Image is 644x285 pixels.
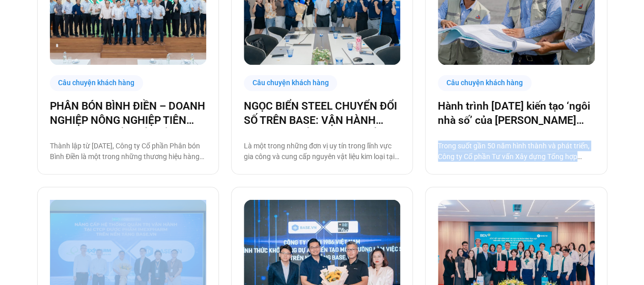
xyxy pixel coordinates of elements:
[438,140,594,162] p: Trong suốt gần 50 năm hình thành và phát triển, Công ty Cổ phần Tư vấn Xây dựng Tổng hợp (Nagecco...
[244,140,400,162] p: Là một trong những đơn vị uy tín trong lĩnh vực gia công và cung cấp nguyên vật liệu kim loại tại...
[244,99,400,127] a: NGỌC BIỂN STEEL CHUYỂN ĐỔI SỐ TRÊN BASE: VẬN HÀNH TINH GỌN ĐỂ VƯƠN RA BIỂN LỚN
[50,99,206,127] a: PHÂN BÓN BÌNH ĐIỀN – DOANH NGHIỆP NÔNG NGHIỆP TIÊN PHONG CHUYỂN ĐỔI SỐ
[438,75,531,91] div: Câu chuyện khách hàng
[50,140,206,162] p: Thành lập từ [DATE], Công ty Cổ phần Phân bón Bình Điền là một trong những thương hiệu hàng đầu c...
[438,99,594,127] a: Hành trình [DATE] kiến tạo ‘ngôi nhà số’ của [PERSON_NAME] cùng [DOMAIN_NAME]: Tiết kiệm 80% thời...
[50,75,144,91] div: Câu chuyện khách hàng
[244,75,338,91] div: Câu chuyện khách hàng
